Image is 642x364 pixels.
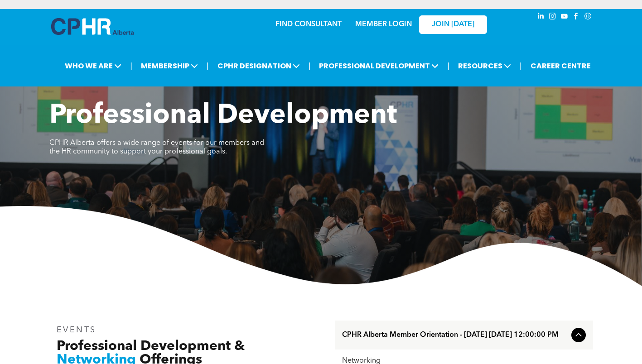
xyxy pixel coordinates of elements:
a: Social network [583,11,593,24]
li: | [447,57,449,75]
span: Professional Development [49,102,397,129]
a: JOIN [DATE] [419,15,487,34]
a: FIND CONSULTANT [275,21,342,28]
a: instagram [548,11,558,24]
li: | [309,57,311,75]
li: | [207,57,209,75]
li: | [130,57,132,75]
a: youtube [560,11,570,24]
a: facebook [571,11,581,24]
span: PROFESSIONAL DEVELOPMENT [316,57,441,74]
span: RESOURCES [455,57,514,74]
span: CPHR DESIGNATION [215,57,303,74]
span: JOIN [DATE] [432,20,474,29]
span: EVENTS [57,326,97,334]
li: | [520,57,522,75]
span: CPHR Alberta offers a wide range of events for our members and the HR community to support your p... [49,139,264,155]
span: CPHR Alberta Member Orientation - [DATE] [DATE] 12:00:00 PM [342,331,568,340]
a: MEMBER LOGIN [355,21,412,28]
span: MEMBERSHIP [138,57,201,74]
span: WHO WE ARE [62,57,124,74]
a: CAREER CENTRE [528,57,594,74]
span: Professional Development & [57,340,245,353]
a: linkedin [536,11,546,24]
img: A blue and white logo for cp alberta [51,18,134,35]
